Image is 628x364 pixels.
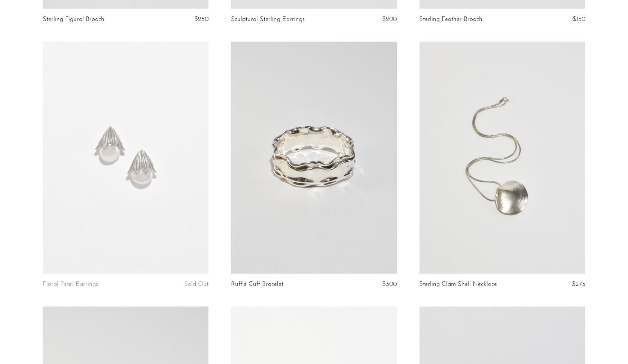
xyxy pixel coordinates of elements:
span: Sold Out [184,281,208,287]
span: $275 [572,281,585,287]
a: Sterling Clam Shell Necklace [420,281,497,288]
span: $200 [382,16,397,22]
a: Sterling Figural Brooch [43,16,104,23]
a: Floral Pearl Earrings [43,281,98,288]
a: Ruffle Cuff Bracelet [231,281,283,288]
span: $150 [573,16,585,22]
span: $300 [382,281,397,287]
a: Sculptural Sterling Earrings [231,16,305,23]
a: Sterling Feather Brooch [420,16,483,23]
span: $250 [194,16,208,22]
